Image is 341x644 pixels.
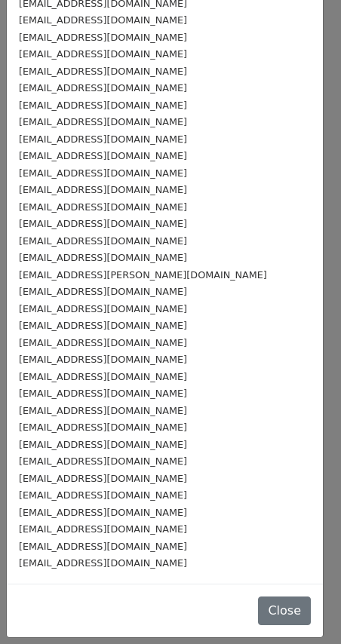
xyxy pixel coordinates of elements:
small: [EMAIL_ADDRESS][DOMAIN_NAME] [19,388,187,399]
small: [EMAIL_ADDRESS][DOMAIN_NAME] [19,252,187,263]
small: [EMAIL_ADDRESS][DOMAIN_NAME] [19,405,187,416]
small: [EMAIL_ADDRESS][DOMAIN_NAME] [19,66,187,77]
small: [EMAIL_ADDRESS][DOMAIN_NAME] [19,439,187,450]
small: [EMAIL_ADDRESS][DOMAIN_NAME] [19,286,187,297]
small: [EMAIL_ADDRESS][DOMAIN_NAME] [19,523,187,535]
small: [EMAIL_ADDRESS][DOMAIN_NAME] [19,303,187,314]
small: [EMAIL_ADDRESS][DOMAIN_NAME] [19,48,187,60]
small: [EMAIL_ADDRESS][DOMAIN_NAME] [19,507,187,518]
small: [EMAIL_ADDRESS][DOMAIN_NAME] [19,337,187,348]
small: [EMAIL_ADDRESS][DOMAIN_NAME] [19,133,187,145]
small: [EMAIL_ADDRESS][DOMAIN_NAME] [19,320,187,331]
small: [EMAIL_ADDRESS][DOMAIN_NAME] [19,371,187,382]
small: [EMAIL_ADDRESS][DOMAIN_NAME] [19,32,187,43]
small: [EMAIL_ADDRESS][DOMAIN_NAME] [19,489,187,501]
small: [EMAIL_ADDRESS][DOMAIN_NAME] [19,201,187,213]
small: [EMAIL_ADDRESS][PERSON_NAME][DOMAIN_NAME] [19,269,267,281]
small: [EMAIL_ADDRESS][DOMAIN_NAME] [19,422,187,433]
small: [EMAIL_ADDRESS][DOMAIN_NAME] [19,473,187,484]
small: [EMAIL_ADDRESS][DOMAIN_NAME] [19,150,187,161]
small: [EMAIL_ADDRESS][DOMAIN_NAME] [19,14,187,26]
small: [EMAIL_ADDRESS][DOMAIN_NAME] [19,167,187,179]
small: [EMAIL_ADDRESS][DOMAIN_NAME] [19,184,187,195]
small: [EMAIL_ADDRESS][DOMAIN_NAME] [19,82,187,94]
small: [EMAIL_ADDRESS][DOMAIN_NAME] [19,116,187,127]
button: Close [258,596,311,625]
small: [EMAIL_ADDRESS][DOMAIN_NAME] [19,354,187,365]
small: [EMAIL_ADDRESS][DOMAIN_NAME] [19,455,187,467]
iframe: Chat Widget [266,572,341,644]
small: [EMAIL_ADDRESS][DOMAIN_NAME] [19,235,187,247]
small: [EMAIL_ADDRESS][DOMAIN_NAME] [19,218,187,229]
small: [EMAIL_ADDRESS][DOMAIN_NAME] [19,557,187,569]
small: [EMAIL_ADDRESS][DOMAIN_NAME] [19,100,187,111]
small: [EMAIL_ADDRESS][DOMAIN_NAME] [19,541,187,552]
